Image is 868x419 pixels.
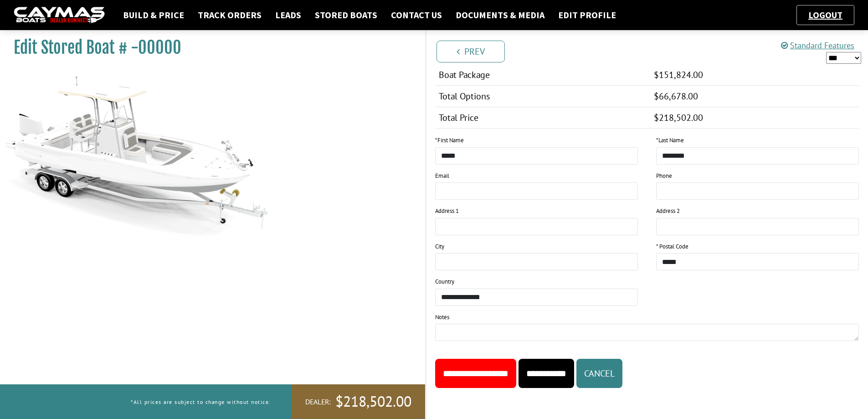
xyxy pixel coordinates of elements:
[14,7,105,24] img: caymas-dealer-connect-2ed40d3bc7270c1d8d7ffb4b79bf05adc795679939227970def78ec6f6c03838.gif
[435,136,464,145] label: First Name
[435,242,444,251] label: City
[451,9,549,21] a: Documents & Media
[386,9,447,21] a: Contact Us
[435,64,651,86] td: Boat Package
[437,41,505,62] a: Prev
[656,171,672,181] label: Phone
[435,171,449,181] label: Email
[554,9,621,21] a: Edit Profile
[310,9,382,21] a: Stored Boats
[305,397,331,407] span: Dealer:
[656,136,684,145] label: Last Name
[435,277,454,286] label: Country
[435,313,449,322] label: Notes
[656,207,680,216] label: Address 2
[804,9,847,21] a: Logout
[292,384,425,419] a: Dealer:$218,502.00
[435,207,459,216] label: Address 1
[271,9,306,21] a: Leads
[193,9,266,21] a: Track Orders
[656,242,688,251] label: * Postal Code
[576,359,622,388] button: Cancel
[781,40,854,51] a: Standard Features
[14,37,402,58] h1: Edit Stored Boat # -00000
[654,69,703,81] span: $151,824.00
[131,394,271,409] p: *All prices are subject to change without notice.
[435,107,651,129] td: Total Price
[118,9,189,21] a: Build & Price
[435,86,651,107] td: Total Options
[335,392,411,411] span: $218,502.00
[654,90,698,102] span: $66,678.00
[654,112,703,124] span: $218,502.00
